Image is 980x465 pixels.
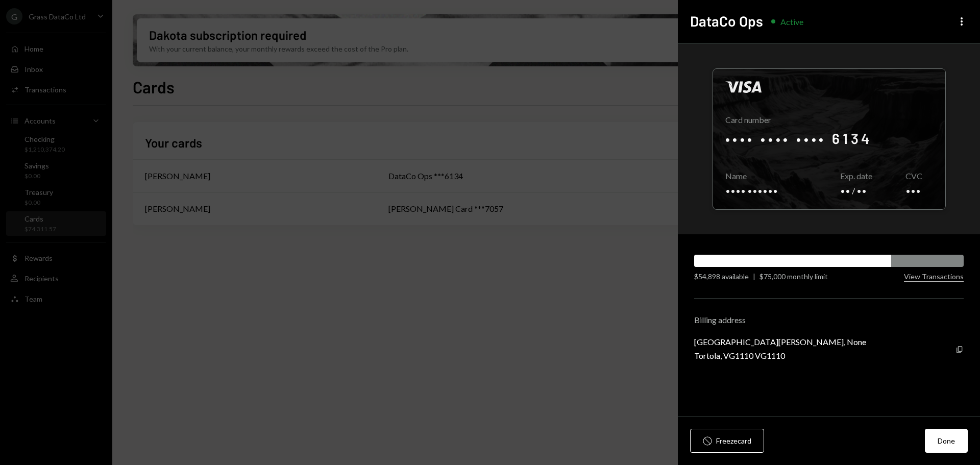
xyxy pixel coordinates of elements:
[713,68,946,210] div: Click to reveal
[925,429,968,453] button: Done
[694,351,866,360] div: Tortola, VG1110 VG1110
[904,272,964,282] button: View Transactions
[759,271,828,282] div: $75,000 monthly limit
[753,271,755,282] div: |
[694,271,749,282] div: $54,898 available
[694,315,964,325] div: Billing address
[690,429,764,453] button: Freezecard
[694,337,866,347] div: [GEOGRAPHIC_DATA][PERSON_NAME], None
[780,17,803,27] div: Active
[690,11,763,31] h2: DataCo Ops
[716,435,751,446] div: Freeze card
